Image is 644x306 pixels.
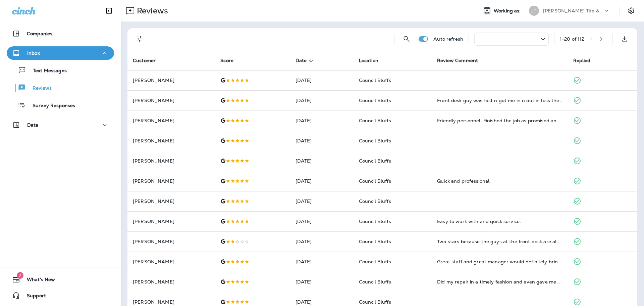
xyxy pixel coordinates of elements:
[100,4,118,17] button: Collapse Sidebar
[290,231,354,252] td: [DATE]
[7,63,114,77] button: Text Messages
[543,8,603,13] p: [PERSON_NAME] Tire & Auto
[437,178,562,184] div: Quick and professional.
[20,277,55,285] span: What's New
[7,81,114,95] button: Reviews
[290,70,354,90] td: [DATE]
[573,58,591,63] span: Replied
[290,211,354,231] td: [DATE]
[26,103,75,109] p: Survey Responses
[359,279,391,285] span: Council Bluffs
[290,191,354,211] td: [DATE]
[133,239,210,244] p: [PERSON_NAME]
[433,36,463,42] p: Auto refresh
[26,68,67,74] p: Text Messages
[133,259,210,264] p: [PERSON_NAME]
[437,278,562,285] div: Did my repair in a timely fashion and even gave me a discount. Which I gracefully appreciate. Tha...
[133,138,210,143] p: [PERSON_NAME]
[133,299,210,305] p: [PERSON_NAME]
[290,171,354,191] td: [DATE]
[133,279,210,285] p: [PERSON_NAME]
[133,199,210,204] p: [PERSON_NAME]
[359,178,391,184] span: Council Bluffs
[400,32,413,46] button: Search Reviews
[290,111,354,131] td: [DATE]
[133,118,210,123] p: [PERSON_NAME]
[437,238,562,245] div: Two stars because the guys at the front desk are always the most professional and nice guys. Howe...
[437,57,487,63] span: Review Comment
[359,58,378,63] span: Location
[133,57,164,63] span: Customer
[7,27,114,40] button: Companies
[359,138,391,144] span: Council Bluffs
[220,57,242,63] span: Score
[27,31,52,36] p: Companies
[437,117,562,124] div: Friendly personnel. Finished the job as promised and on time. Clean waiting area
[359,198,391,204] span: Council Bluffs
[359,97,391,103] span: Council Bluffs
[133,178,210,184] p: [PERSON_NAME]
[437,218,562,225] div: Easy to work with and quick service.
[220,58,233,63] span: Score
[359,299,391,305] span: Council Bluffs
[133,32,146,46] button: Filters
[359,158,391,164] span: Council Bluffs
[359,57,387,63] span: Location
[290,272,354,292] td: [DATE]
[296,57,316,63] span: Date
[573,57,599,63] span: Replied
[296,58,307,63] span: Date
[437,97,562,104] div: Front desk guy was fast n got me in n out in less then 35 mins
[7,46,114,60] button: Inbox
[560,36,585,42] div: 1 - 20 of 112
[27,122,39,128] p: Data
[7,289,114,302] button: Support
[359,238,391,245] span: Council Bluffs
[133,98,210,103] p: [PERSON_NAME]
[133,158,210,164] p: [PERSON_NAME]
[7,98,114,112] button: Survey Responses
[290,151,354,171] td: [DATE]
[359,218,391,224] span: Council Bluffs
[26,85,52,92] p: Reviews
[133,58,156,63] span: Customer
[133,219,210,224] p: [PERSON_NAME]
[359,259,391,265] span: Council Bluffs
[7,273,114,286] button: 7What's New
[27,50,40,56] p: Inbox
[133,78,210,83] p: [PERSON_NAME]
[437,58,478,63] span: Review Comment
[20,293,46,301] span: Support
[437,258,562,265] div: Great staff and great manager would definitely bring my truck here again!
[529,6,539,16] div: JT
[290,252,354,272] td: [DATE]
[618,32,631,46] button: Export as CSV
[134,6,168,16] p: Reviews
[17,272,23,279] span: 7
[359,77,391,83] span: Council Bluffs
[359,118,391,124] span: Council Bluffs
[290,131,354,151] td: [DATE]
[7,118,114,132] button: Data
[290,90,354,111] td: [DATE]
[625,5,637,17] button: Settings
[494,8,522,14] span: Working as:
